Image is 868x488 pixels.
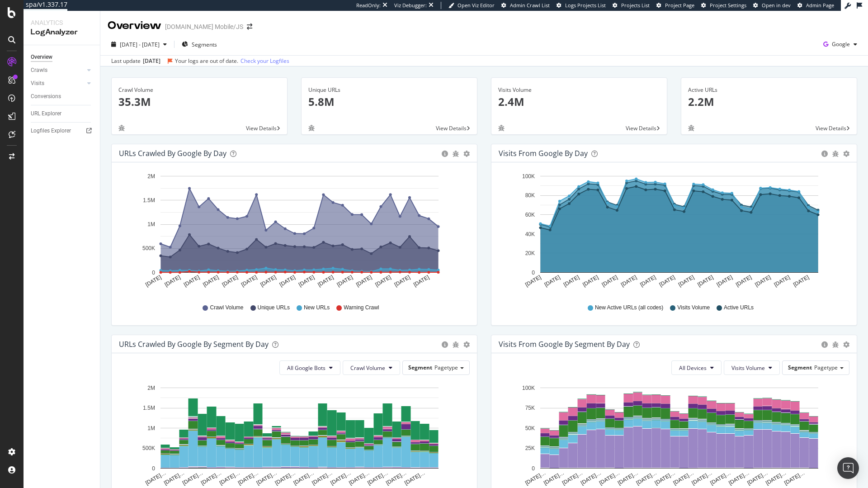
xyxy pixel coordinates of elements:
[843,341,849,348] div: gear
[731,364,765,372] span: Visits Volume
[142,246,155,252] text: 500K
[183,274,201,288] text: [DATE]
[724,360,780,375] button: Visits Volume
[279,360,340,375] button: All Google Bots
[458,2,495,9] span: Open Viz Editor
[557,2,606,9] a: Logs Projects List
[688,94,850,109] p: 2.2M
[240,274,258,288] text: [DATE]
[448,2,495,9] a: Open Viz Editor
[724,304,754,312] span: Active URLs
[412,274,430,288] text: [DATE]
[143,197,155,204] text: 1.5M
[525,250,535,256] text: 20K
[147,425,155,431] text: 1M
[522,173,535,180] text: 100K
[259,274,277,288] text: [DATE]
[562,274,580,288] text: [DATE]
[620,274,638,288] text: [DATE]
[525,405,535,411] text: 75K
[31,27,93,38] div: LogAnalyzer
[119,170,467,295] svg: A chart.
[394,2,427,9] div: Viz Debugger:
[595,304,663,312] span: New Active URLs (all codes)
[613,2,650,9] a: Projects List
[434,364,458,371] span: Pagetype
[773,274,791,288] text: [DATE]
[31,126,71,136] div: Logfiles Explorer
[147,221,155,227] text: 1M
[287,364,325,372] span: All Google Bots
[601,274,619,288] text: [DATE]
[754,274,772,288] text: [DATE]
[152,465,155,472] text: 0
[626,124,656,132] span: View Details
[31,109,61,118] div: URL Explorer
[837,457,859,479] div: Open Intercom Messenger
[297,274,316,288] text: [DATE]
[498,94,660,109] p: 2.4M
[658,274,676,288] text: [DATE]
[143,57,160,65] div: [DATE]
[762,2,791,9] span: Open in dev
[241,57,289,65] a: Check your Logfiles
[532,270,535,276] text: 0
[31,52,94,62] a: Overview
[108,37,170,52] button: [DATE] - [DATE]
[816,124,846,132] span: View Details
[463,151,470,157] div: gear
[31,18,93,27] div: Analytics
[178,37,221,52] button: Segments
[525,425,535,431] text: 50K
[753,2,791,9] a: Open in dev
[820,37,861,52] button: Google
[175,57,238,65] div: Your logs are out of date.
[499,170,846,295] svg: A chart.
[147,385,155,391] text: 2M
[525,193,535,199] text: 80K
[31,126,94,136] a: Logfiles Explorer
[792,274,810,288] text: [DATE]
[498,125,505,131] div: bug
[463,341,470,348] div: gear
[165,22,243,31] div: [DOMAIN_NAME] Mobile/JS
[821,151,828,157] div: circle-info
[111,57,289,65] div: Last update
[374,274,392,288] text: [DATE]
[144,274,162,288] text: [DATE]
[525,445,535,451] text: 25K
[735,274,753,288] text: [DATE]
[31,66,47,75] div: Crawls
[532,465,535,472] text: 0
[343,360,400,375] button: Crawl Volume
[832,151,839,157] div: bug
[821,341,828,348] div: circle-info
[671,360,722,375] button: All Devices
[679,364,707,372] span: All Devices
[525,212,535,218] text: 60K
[677,304,710,312] span: Visits Volume
[316,274,335,288] text: [DATE]
[221,274,239,288] text: [DATE]
[31,79,85,88] a: Visits
[499,149,588,158] div: Visits from Google by day
[31,52,52,62] div: Overview
[701,2,746,9] a: Project Settings
[31,66,85,75] a: Crawls
[31,79,44,88] div: Visits
[164,274,182,288] text: [DATE]
[31,92,61,101] div: Conversions
[304,304,330,312] span: New URLs
[797,2,834,9] a: Admin Page
[344,304,379,312] span: Warning Crawl
[499,382,846,487] svg: A chart.
[119,382,467,487] svg: A chart.
[510,2,550,9] span: Admin Crawl List
[696,274,714,288] text: [DATE]
[832,341,839,348] div: bug
[147,173,155,180] text: 2M
[118,94,280,109] p: 35.3M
